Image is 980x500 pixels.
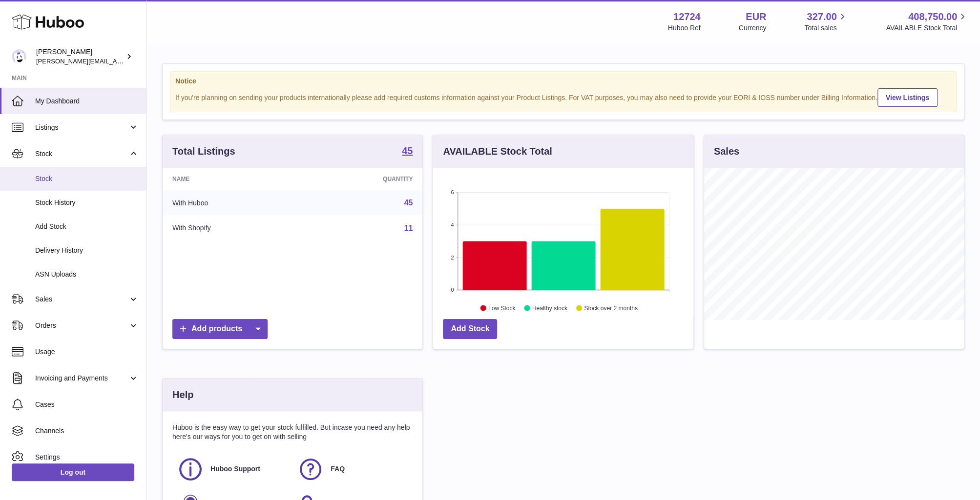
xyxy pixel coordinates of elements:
span: Add Stock [35,222,139,231]
strong: 45 [402,146,413,156]
text: Stock over 2 months [584,305,638,312]
span: My Dashboard [35,97,139,106]
h3: Total Listings [172,145,235,158]
div: Huboo Ref [668,23,701,33]
span: Sales [35,295,128,304]
text: 2 [451,255,454,260]
span: [PERSON_NAME][EMAIL_ADDRESS][DOMAIN_NAME] [36,57,196,65]
th: Quantity [303,168,422,190]
a: Add Stock [443,319,497,339]
div: Currency [739,23,767,33]
text: Low Stock [488,305,516,312]
a: 45 [402,146,413,158]
span: Listings [35,123,128,132]
p: Huboo is the easy way to get your stock fulfilled. But incase you need any help here's our ways f... [172,423,413,441]
span: FAQ [331,464,345,474]
a: View Listings [877,88,938,107]
strong: 12724 [673,10,701,23]
span: Usage [35,347,139,357]
span: Total sales [804,23,848,33]
a: Log out [12,463,134,481]
td: With Shopify [163,216,303,241]
span: 327.00 [807,10,836,23]
th: Name [163,168,303,190]
span: 408,750.00 [908,10,957,23]
text: 6 [451,189,454,195]
span: Huboo Support [210,464,260,474]
text: 0 [451,287,454,293]
strong: EUR [746,10,766,23]
span: Invoicing and Payments [35,374,128,383]
text: Healthy stock [532,305,568,312]
a: FAQ [297,456,408,482]
h3: Help [172,388,193,401]
span: Delivery History [35,246,139,255]
a: Add products [172,319,268,339]
span: ASN Uploads [35,270,139,279]
strong: Notice [175,77,951,86]
div: [PERSON_NAME] [36,47,124,66]
span: Channels [35,426,139,436]
td: With Huboo [163,190,303,216]
h3: AVAILABLE Stock Total [443,145,552,158]
span: Stock [35,174,139,183]
a: Huboo Support [177,456,288,482]
span: Stock [35,149,128,159]
span: AVAILABLE Stock Total [886,23,968,33]
span: Orders [35,321,128,330]
text: 4 [451,222,454,228]
a: 327.00 Total sales [804,10,848,33]
span: Settings [35,453,139,462]
span: Stock History [35,198,139,207]
span: Cases [35,400,139,409]
div: If you're planning on sending your products internationally please add required customs informati... [175,87,951,107]
img: sebastian@ffern.co [12,49,26,64]
a: 45 [404,199,413,207]
a: 408,750.00 AVAILABLE Stock Total [886,10,968,33]
h3: Sales [714,145,739,158]
a: 11 [404,224,413,232]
